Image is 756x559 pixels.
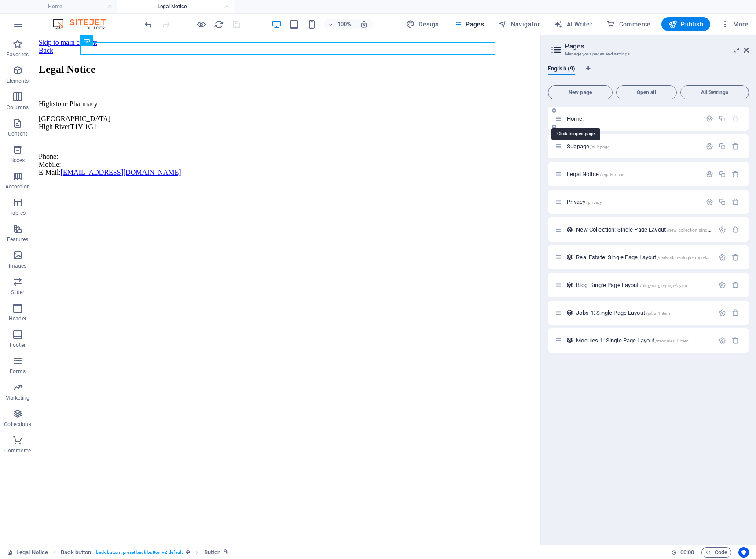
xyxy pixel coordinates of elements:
h6: 100% [337,19,351,29]
div: Home/ [564,116,701,121]
p: Columns [7,104,29,111]
div: Duplicate [719,115,726,122]
p: Elements [7,77,29,85]
span: /new-collection-single-page-layout [667,228,736,232]
div: This layout is used as a template for all items (e.g. a blog post) of this collection. The conten... [566,254,573,261]
div: The startpage cannot be deleted [732,115,739,122]
span: Click to select. Double-click to edit [61,547,91,558]
p: Content [8,130,27,137]
span: Click to open page [576,226,735,233]
button: Design [403,17,443,31]
button: Pages [450,17,488,31]
button: Commerce [603,17,654,31]
span: /jobs-1-item [646,311,671,316]
button: Open all [616,85,677,99]
p: Slider [11,289,25,296]
div: Remove [732,170,739,178]
div: Settings [719,281,726,289]
div: Language Tabs [548,65,749,82]
div: Settings [719,226,726,233]
span: /subpage [590,144,609,149]
div: This layout is used as a template for all items (e.g. a blog post) of this collection. The conten... [566,337,573,344]
div: Remove [732,254,739,261]
span: Navigator [498,20,540,29]
span: All Settings [684,90,745,95]
span: Click to open page [576,309,670,316]
div: New Collection: Single Page Layout/new-collection-single-page-layout [573,227,714,232]
h4: Legal Notice [117,2,234,11]
span: Click to open page [576,254,717,261]
span: English (9) [548,63,575,76]
div: Modules-1: Single Page Layout/modules-1-item [573,338,714,343]
div: This layout is used as a template for all items (e.g. a blog post) of this collection. The conten... [566,309,573,316]
div: Remove [732,281,739,289]
i: Undo: Change text (Ctrl+Z) [143,19,154,29]
span: Publish [668,20,703,29]
h3: Manage your pages and settings [565,50,731,58]
span: / [583,117,585,121]
button: All Settings [680,85,749,99]
div: Settings [719,337,726,344]
p: Header [9,315,26,322]
a: Click to cancel selection. Double-click to open Pages [7,547,48,558]
button: Usercentrics [738,547,749,558]
div: This layout is used as a template for all items (e.g. a blog post) of this collection. The conten... [566,226,573,233]
div: Settings [706,198,713,206]
i: This element is a customizable preset [186,550,190,555]
span: Commerce [606,20,651,29]
div: Duplicate [719,170,726,178]
span: Click to open page [576,282,689,288]
img: Editor Logo [51,19,117,29]
p: Accordion [5,183,30,190]
button: 100% [324,19,355,29]
div: Remove [732,198,739,206]
span: Design [406,20,439,29]
div: Settings [719,254,726,261]
p: Favorites [6,51,29,58]
button: reload [213,19,224,29]
p: Commerce [4,447,31,454]
div: Remove [732,226,739,233]
button: Publish [661,17,710,31]
div: Blog: Single Page Layout/blog-single-page-layout [573,282,714,288]
div: Settings [719,309,726,316]
div: Remove [732,337,739,344]
button: Click here to leave preview mode and continue editing [196,19,206,29]
i: Reload page [214,19,224,29]
button: New page [548,85,613,99]
span: /blog-single-page-layout [640,283,689,288]
span: /legal-notice [600,172,624,177]
h6: Session time [671,547,694,558]
span: New page [552,90,609,95]
span: . back-button .preset-back-button-v2-default [95,547,183,558]
span: More [721,20,749,29]
div: This layout is used as a template for all items (e.g. a blog post) of this collection. The conten... [566,281,573,289]
div: Settings [706,115,713,122]
a: [EMAIL_ADDRESS][DOMAIN_NAME] [26,133,146,141]
nav: breadcrumb [61,547,229,558]
div: Subpage/subpage [564,143,701,149]
span: : [686,549,688,555]
span: 00 00 [680,547,694,558]
button: AI Writer [550,17,596,31]
p: Marketing [5,394,29,401]
span: Code [705,547,727,558]
p: Collections [4,421,31,428]
span: Click to open page [576,337,689,344]
button: undo [143,19,154,29]
button: More [717,17,752,31]
div: Real Estate: Single Page Layout/real-estate-single-page-layout [573,254,714,260]
button: Code [701,547,731,558]
p: Boxes [11,157,25,164]
i: This element is linked [224,550,229,555]
div: Settings [706,170,713,178]
span: /real-estate-single-page-layout [657,255,717,260]
div: Duplicate [719,198,726,206]
p: Images [9,262,27,269]
a: Skip to main content [4,4,62,11]
span: Click to open page [567,199,602,205]
span: /privacy [586,200,602,205]
p: Tables [10,210,26,217]
div: Remove [732,143,739,150]
div: Jobs-1: Single Page Layout/jobs-1-item [573,310,714,316]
